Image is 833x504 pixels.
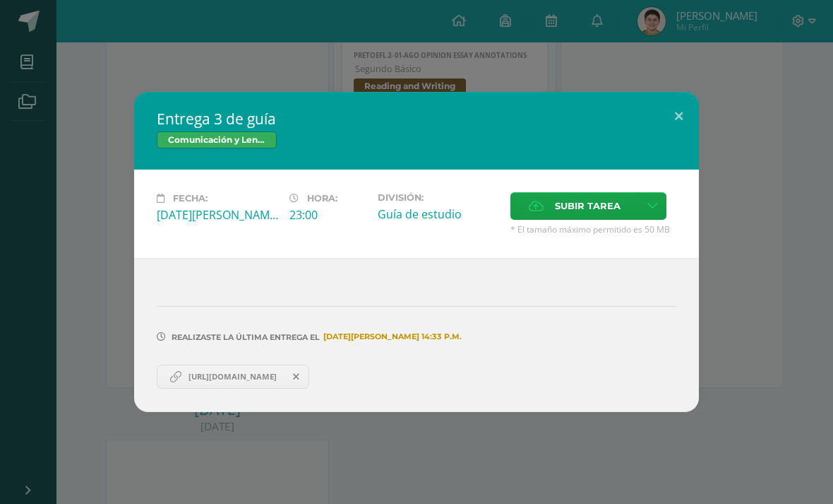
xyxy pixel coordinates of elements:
[157,109,676,129] h2: Entrega 3 de guía
[181,371,284,382] span: [URL][DOMAIN_NAME]
[659,92,699,140] button: Close (Esc)
[289,207,366,223] div: 23:00
[307,193,337,204] span: Hora:
[157,365,309,389] a: [URL][DOMAIN_NAME]
[378,192,499,203] label: División:
[157,207,278,223] div: [DATE][PERSON_NAME]
[378,206,499,222] div: Guía de estudio
[157,131,277,148] span: Comunicación y Lenguaje
[172,332,320,342] span: Realizaste la última entrega el
[173,193,208,204] span: Fecha:
[284,369,308,385] span: Remover entrega
[555,193,621,219] span: Subir tarea
[510,223,676,235] span: * El tamaño máximo permitido es 50 MB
